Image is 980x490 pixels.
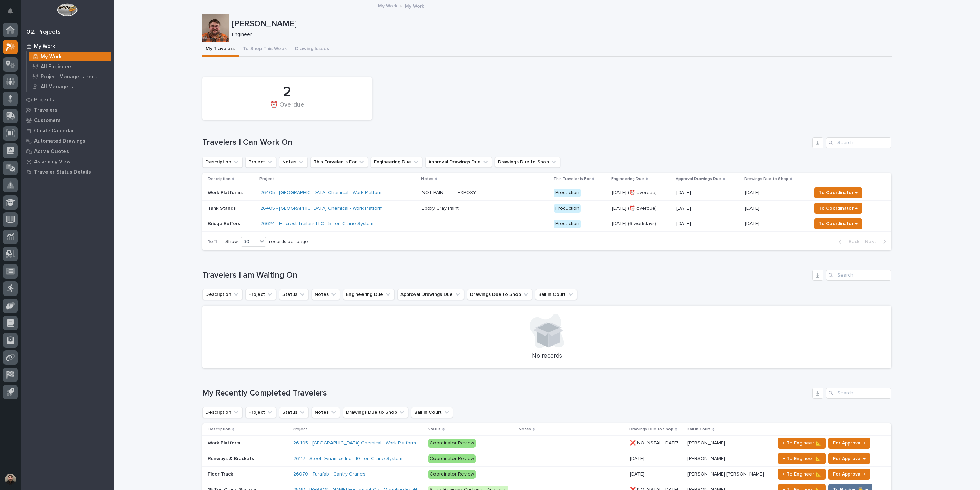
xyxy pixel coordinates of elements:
p: Notes [421,175,433,183]
tr: Floor TrackFloor Track 26070 - Turafab - Gantry Cranes Coordinator Review- [DATE][DATE] [PERSON_N... [202,467,891,482]
div: Production [554,189,581,197]
div: - [519,456,521,462]
div: Notifications [9,8,18,19]
h1: Travelers I Can Work On [202,138,809,148]
button: Notifications [3,4,18,19]
p: [DATE] (⏰ overdue) [612,190,671,196]
p: Travelers [34,107,58,113]
span: For Approval → [833,470,866,478]
button: Project [245,157,276,168]
button: Description [202,407,243,418]
p: Drawings Due to Shop [744,175,788,183]
span: ← To Engineer 📐 [783,470,821,478]
button: To Coordinator → [814,218,862,229]
p: Bridge Buffers [208,221,255,227]
div: ⏰ Overdue [214,101,360,116]
button: Approval Drawings Due [397,289,464,300]
span: To Coordinator → [819,204,858,212]
span: Back [845,239,859,245]
button: Back [833,239,862,245]
button: Drawings Due to Shop [467,289,532,300]
button: Drawing Issues [291,42,333,57]
a: Customers [21,115,114,126]
p: Traveler Status Details [34,169,91,176]
div: 2 [214,83,360,101]
input: Search [826,270,891,281]
button: Engineering Due [343,289,395,300]
button: My Travelers [202,42,239,57]
span: To Coordinator → [819,220,858,228]
button: Engineering Due [371,157,422,168]
p: Approval Drawings Due [676,175,721,183]
p: [DATE] [676,221,739,227]
h1: My Recently Completed Travelers [202,388,809,398]
p: [DATE] [676,206,739,211]
p: [DATE] [630,454,646,462]
img: Workspace Logo [57,3,77,16]
a: 26405 - [GEOGRAPHIC_DATA] Chemical - Work Platform [293,440,416,446]
p: Active Quotes [34,149,69,155]
input: Search [826,137,891,148]
p: Ball in Court [687,426,711,433]
p: This Traveler is For [553,175,591,183]
p: Engineering Due [611,175,644,183]
a: Traveler Status Details [21,167,114,177]
tr: Bridge Buffers26624 - Hillcrest Trailers LLC - 5 Ton Crane System - Production[DATE] (6 workdays)... [202,216,891,232]
button: For Approval → [828,469,870,480]
p: Description [208,175,231,183]
p: Drawings Due to Shop [629,426,673,433]
p: Project [293,426,307,433]
p: Automated Drawings [34,138,85,144]
p: [PERSON_NAME] [232,19,890,29]
div: - [422,221,423,227]
p: No records [211,352,883,360]
p: Work Platform [208,439,242,446]
p: All Managers [41,84,73,90]
p: Status [428,426,441,433]
a: My Work [21,41,114,51]
a: Onsite Calendar [21,126,114,136]
button: Notes [312,407,340,418]
a: 26405 - [GEOGRAPHIC_DATA] Chemical - Work Platform [260,190,383,196]
p: Work Platforms [208,190,255,196]
div: - [519,440,521,446]
div: Search [826,388,891,399]
p: records per page [269,239,308,245]
div: Coordinator Review [428,439,476,448]
button: To Shop This Week [239,42,291,57]
p: Floor Track [208,470,234,477]
div: Production [554,220,581,228]
button: Approval Drawings Due [425,157,492,168]
div: 02. Projects [26,29,61,36]
p: [DATE] [630,470,646,477]
button: Drawings Due to Shop [343,407,408,418]
a: Travelers [21,105,114,115]
button: Ball in Court [535,289,577,300]
button: Notes [312,289,340,300]
a: Project Managers and Engineers [27,72,114,81]
tr: Work Platforms26405 - [GEOGRAPHIC_DATA] Chemical - Work Platform NOT PAINT ------ EXPOXY ------- ... [202,185,891,201]
p: Runways & Brackets [208,454,255,462]
span: For Approval → [833,439,866,447]
button: To Coordinator → [814,203,862,214]
a: My Work [378,1,397,9]
p: [DATE] [745,220,761,227]
h1: Travelers I am Waiting On [202,270,809,280]
button: Status [279,407,309,418]
button: ← To Engineer 📐 [778,453,826,464]
div: NOT PAINT ------ EXPOXY ------- [422,190,487,196]
p: Projects [34,97,54,103]
p: [PERSON_NAME] [687,454,726,462]
p: My Work [41,54,62,60]
a: My Work [27,52,114,61]
button: For Approval → [828,453,870,464]
p: Project [259,175,274,183]
p: Engineer [232,32,887,38]
div: 30 [241,238,257,246]
span: For Approval → [833,454,866,463]
p: [DATE] [745,204,761,211]
p: Assembly View [34,159,70,165]
a: Projects [21,94,114,105]
tr: Work PlatformWork Platform 26405 - [GEOGRAPHIC_DATA] Chemical - Work Platform Coordinator Review-... [202,436,891,451]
